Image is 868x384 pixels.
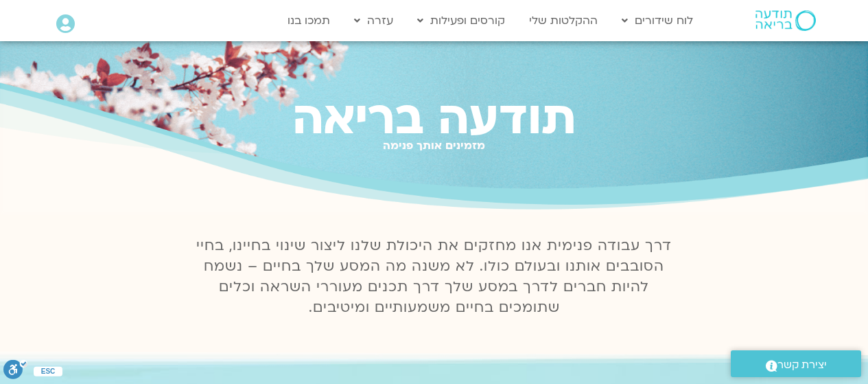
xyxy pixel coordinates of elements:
[347,8,400,34] a: עזרה
[410,8,512,34] a: קורסים ופעילות
[755,10,816,31] img: תודעה בריאה
[522,8,605,34] a: ההקלטות שלי
[777,356,827,374] span: יצירת קשר
[189,236,680,318] p: דרך עבודה פנימית אנו מחזקים את היכולת שלנו ליצור שינוי בחיינו, בחיי הסובבים אותנו ובעולם כולו. לא...
[615,8,700,34] a: לוח שידורים
[731,350,861,377] a: יצירת קשר
[281,8,337,34] a: תמכו בנו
